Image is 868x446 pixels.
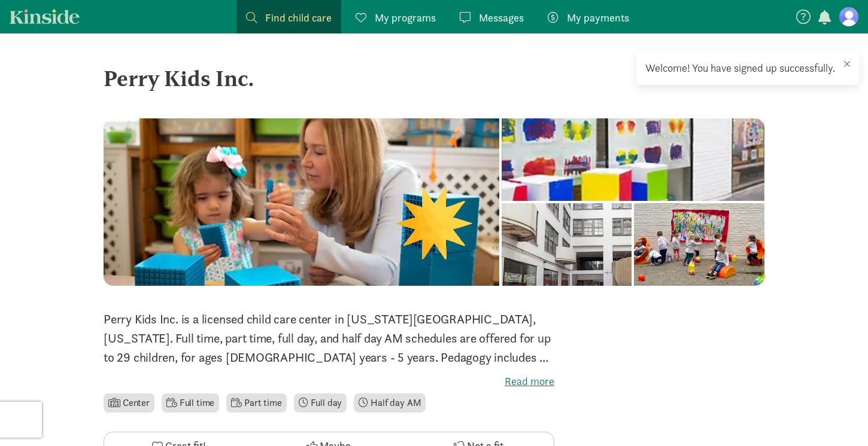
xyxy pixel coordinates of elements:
span: Messages [479,10,524,26]
label: Read more [104,374,554,389]
li: Part time [226,393,286,413]
li: Full day [294,393,347,413]
div: Perry Kids Inc. [104,62,764,94]
li: Full time [162,393,219,413]
div: Welcome! You have signed up successfully. [645,60,850,76]
a: Kinside [10,9,80,24]
li: Half day AM [354,393,426,413]
p: Perry Kids Inc. is a licensed child care center in [US_STATE][GEOGRAPHIC_DATA], [US_STATE]. Full ... [104,310,554,367]
span: Find child care [265,10,332,26]
li: Center [104,393,154,413]
span: My payments [567,10,629,26]
span: My programs [375,10,436,26]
